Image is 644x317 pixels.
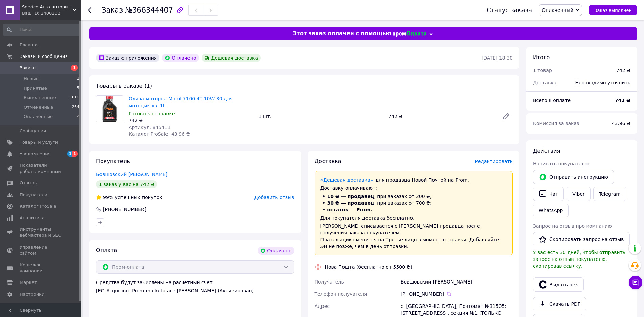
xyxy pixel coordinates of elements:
div: Нова Пошта (бесплатно от 5500 ₴) [323,264,414,270]
div: Оплачено [162,54,199,62]
span: 1 [71,65,78,71]
span: Выполненные [24,95,56,101]
a: Олива моторна Motul 7100 4T 10W-30 для мотоциклів. 1L [129,96,233,108]
span: Получатель [315,279,344,285]
span: 99% [103,195,113,200]
a: Бовшовский [PERSON_NAME] [96,172,168,177]
div: [PHONE_NUMBER] [401,291,513,297]
span: Аналитика [20,215,45,221]
span: Сообщения [20,128,46,134]
span: Оплаченный [542,7,573,13]
span: Написать покупателю [533,161,589,166]
li: , при заказах от 200 ₴; [320,193,507,200]
a: Скачать PDF [533,297,586,311]
div: [FC_Acquiring] Prom marketplace [PERSON_NAME] (Активирован) [96,287,294,294]
span: Доставка [315,158,341,164]
b: 742 ₴ [615,98,630,103]
span: №366344407 [125,6,173,14]
span: Действия [533,148,560,154]
span: 5 [77,85,79,91]
div: успешных покупок [96,194,162,201]
div: 1 шт. [256,112,386,121]
button: Отправить инструкцию [533,170,614,184]
span: Оплаченные [24,114,53,120]
span: Настройки [20,291,44,297]
span: Готово к отправке [129,111,175,116]
span: Каталог ProSale [20,203,56,209]
span: Товары в заказе (1) [96,83,152,89]
div: Оплачено [258,247,294,255]
span: Товары и услуги [20,139,58,145]
button: Выдать чек [533,277,584,292]
div: для продавца Новой Почтой на Prom. [320,177,507,183]
span: остаток — Prom. [327,207,372,212]
span: 1 [67,151,73,157]
span: Кошелек компании [20,262,63,274]
span: 264 [72,104,79,110]
span: Адрес [315,303,330,309]
button: Скопировать запрос на отзыв [533,232,630,246]
time: [DATE] 18:30 [482,55,513,61]
span: Главная [20,42,39,48]
div: Статус заказа [487,7,532,14]
span: Уведомления [20,151,50,157]
div: Дешевая доставка [202,54,261,62]
div: Заказ с приложения [96,54,159,62]
span: 2 [77,114,79,120]
span: Этот заказ оплачен с помощью [293,30,391,38]
a: WhatsApp [533,204,569,217]
span: Покупатели [20,192,47,198]
div: Вернуться назад [88,7,93,14]
span: 1016 [70,95,79,101]
span: Управление сайтом [20,244,63,256]
div: 742 ₴ [385,112,496,121]
span: Каталог ProSale: 43.96 ₴ [129,131,190,137]
div: 1 заказ у вас на 742 ₴ [96,180,157,188]
a: Viber [567,187,590,201]
span: Покупатель [96,158,130,164]
span: У вас есть 30 дней, чтобы отправить запрос на отзыв покупателю, скопировав ссылку. [533,250,625,269]
span: Показатели работы компании [20,162,63,175]
span: Заказы [20,65,36,71]
span: Заказы и сообщения [20,53,68,60]
div: Средства будут зачислены на расчетный счет [96,279,294,294]
img: Олива моторна Motul 7100 4T 10W-30 для мотоциклів. 1L [102,96,117,122]
span: Service-Auto-авторизированная точка продажи продукции компании MOTUL [22,4,73,10]
button: Чат с покупателем [629,276,642,289]
li: , при заказах от 700 ₴; [320,200,507,206]
div: Для покупателя доставка бесплатно. [320,214,507,221]
span: Новые [24,76,39,82]
span: Отзывы [20,180,38,186]
a: Редактировать [499,110,513,123]
a: «Дешевая доставка» [320,177,373,183]
span: Телефон получателя [315,291,367,297]
input: Поиск [3,24,80,36]
span: Добавить отзыв [254,195,294,200]
span: Всего к оплате [533,98,571,103]
div: [PERSON_NAME] списывается с [PERSON_NAME] продавца после получения заказа покупателем. Плательщик... [320,223,507,250]
span: Запрос на отзыв про компанию [533,223,612,229]
span: Отмененные [24,104,53,110]
button: Чат [533,187,564,201]
span: Заказ выполнен [594,8,632,13]
span: Маркет [20,279,37,286]
div: Доставку оплачивают: [320,185,507,191]
a: Telegram [593,187,626,201]
div: Бовшовский [PERSON_NAME] [399,276,514,288]
div: [PHONE_NUMBER] [102,206,147,213]
span: 30 ₴ — продавец [327,200,374,206]
div: 742 ₴ [129,117,253,124]
span: 1 [77,76,79,82]
span: Редактировать [475,159,513,164]
div: 742 ₴ [616,67,630,74]
span: Принятые [24,85,47,91]
button: Заказ выполнен [589,5,637,15]
span: 1 товар [533,68,552,73]
span: 10 ₴ — продавец [327,194,374,199]
div: Необходимо уточнить [571,75,635,90]
span: Комиссия за заказ [533,121,579,126]
span: Оплата [96,247,117,253]
span: Артикул: 845411 [129,124,171,130]
span: Заказ [102,6,123,14]
span: 43.96 ₴ [612,121,630,126]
